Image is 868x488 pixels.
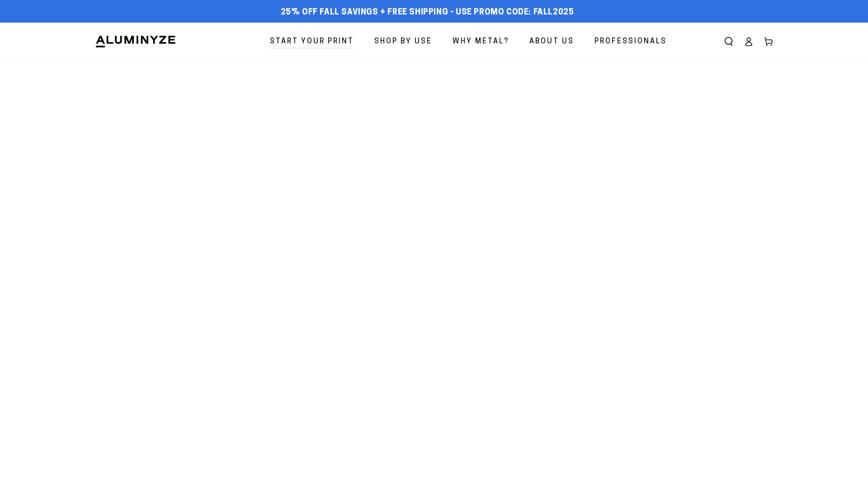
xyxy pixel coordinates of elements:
[446,30,516,54] a: Why Metal?
[270,35,354,48] span: Start Your Print
[529,35,574,48] span: About Us
[594,35,667,48] span: Professionals
[453,35,509,48] span: Why Metal?
[368,30,439,54] a: Shop By Use
[523,30,581,54] a: About Us
[374,35,432,48] span: Shop By Use
[95,35,176,48] img: Aluminyze
[263,30,361,54] a: Start Your Print
[588,30,674,54] a: Professionals
[281,8,574,18] span: 25% off FALL Savings + Free Shipping - Use Promo Code: FALL2025
[719,32,739,52] summary: Search our site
